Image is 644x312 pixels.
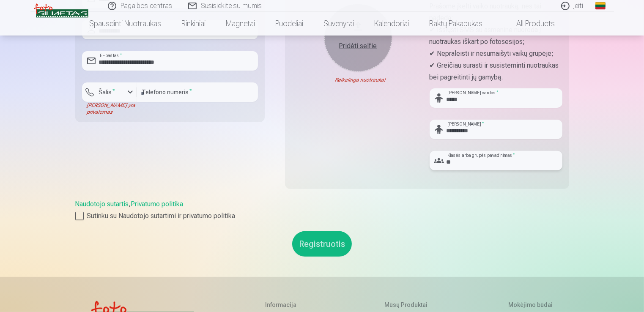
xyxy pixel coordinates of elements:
[96,88,119,96] label: Šalis
[333,41,384,51] div: Pridėti selfie
[493,12,565,36] a: All products
[82,82,137,102] button: Šalis*
[265,301,321,309] h5: Informacija
[430,48,562,60] p: ✔ Nepraleisti ir nesumaišyti vaikų grupėje;
[364,12,419,36] a: Kalendoriai
[79,12,171,36] a: Spausdinti nuotraukas
[75,200,129,208] a: Naudotojo sutartis
[131,200,184,208] a: Privatumo politika
[384,301,446,309] h5: Mūsų produktai
[82,102,137,115] div: [PERSON_NAME] yra privalomas
[430,24,562,48] p: ✔ Išsiųsti SMS su asmenine nuoroda į nuotraukas iškart po fotosesijos;
[508,301,553,309] h5: Mokėjimo būdai
[419,12,493,36] a: Raktų pakabukas
[171,12,216,36] a: Rinkiniai
[75,211,569,221] label: Sutinku su Naudotojo sutartimi ir privatumo politika
[75,199,569,221] div: ,
[34,3,88,18] img: /v3
[313,12,364,36] a: Suvenyrai
[216,12,265,36] a: Magnetai
[324,4,392,71] button: Pridėti selfie
[430,60,562,83] p: ✔ Greičiau surasti ir susisteminti nuotraukas bei pagreitinti jų gamybą.
[265,12,313,36] a: Puodeliai
[292,231,352,257] button: Registruotis
[292,77,425,83] div: Reikalinga nuotrauka!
